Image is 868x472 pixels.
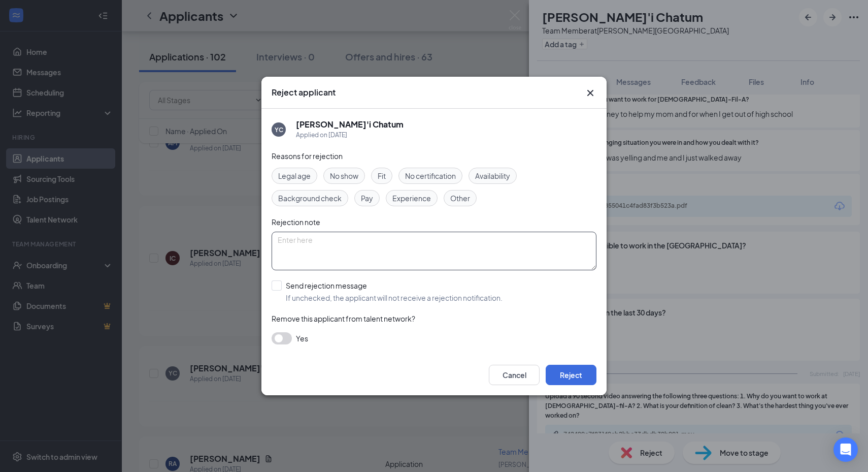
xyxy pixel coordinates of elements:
span: Fit [378,170,386,181]
span: Remove this applicant from talent network? [272,314,415,323]
span: Reasons for rejection [272,151,343,161]
span: No show [330,170,358,181]
button: Close [584,87,596,99]
div: Applied on [DATE] [296,130,404,140]
div: YC [275,125,283,134]
span: Pay [361,193,373,204]
button: Reject [546,365,596,385]
span: Rejection note [272,217,320,227]
h3: Reject applicant [272,87,336,98]
div: Open Intercom Messenger [833,437,858,462]
button: Cancel [489,365,540,385]
span: Legal age [278,170,311,181]
span: Yes [296,332,308,344]
svg: Cross [584,87,596,99]
span: No certification [405,170,456,181]
span: Availability [475,170,510,181]
span: Other [450,193,470,204]
h5: [PERSON_NAME]'i Chatum [296,119,404,130]
span: Experience [392,193,431,204]
span: Background check [278,193,342,204]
